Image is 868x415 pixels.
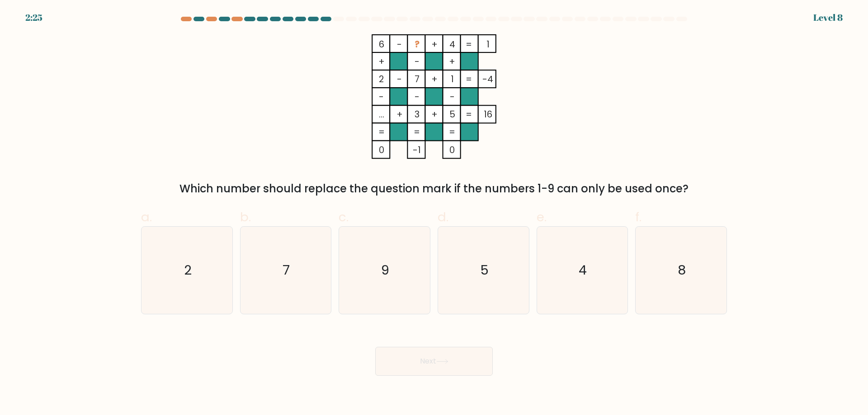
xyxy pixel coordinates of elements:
[537,208,547,226] span: e.
[438,208,448,226] span: d.
[450,90,455,103] tspan: -
[397,73,402,85] tspan: -
[379,144,384,156] tspan: 0
[413,144,421,156] tspan: -1
[283,261,290,279] text: 7
[415,73,420,85] tspan: 7
[379,73,384,85] tspan: 2
[382,261,390,279] text: 9
[579,261,587,279] text: 4
[396,108,403,121] tspan: +
[379,108,384,121] tspan: ...
[141,208,152,226] span: a.
[449,108,455,121] tspan: 5
[379,90,384,103] tspan: -
[480,261,489,279] text: 5
[466,73,472,85] tspan: =
[414,126,420,138] tspan: =
[415,38,420,51] tspan: ?
[449,55,455,68] tspan: +
[466,38,472,51] tspan: =
[378,55,385,68] tspan: +
[375,347,493,376] button: Next
[449,144,455,156] tspan: 0
[339,208,349,226] span: c.
[415,90,420,103] tspan: -
[635,208,642,226] span: f.
[449,126,455,138] tspan: =
[449,38,455,51] tspan: 4
[431,38,438,51] tspan: +
[415,108,420,121] tspan: 3
[431,73,438,85] tspan: +
[379,38,384,51] tspan: 6
[146,181,722,197] div: Which number should replace the question mark if the numbers 1-9 can only be used once?
[378,126,385,138] tspan: =
[415,55,420,68] tspan: -
[813,11,843,24] div: Level 8
[431,108,438,121] tspan: +
[484,108,492,121] tspan: 16
[184,261,192,279] text: 2
[678,261,686,279] text: 8
[25,11,42,24] div: 2:25
[240,208,251,226] span: b.
[486,38,490,51] tspan: 1
[466,108,472,121] tspan: =
[451,73,454,85] tspan: 1
[397,38,402,51] tspan: -
[482,73,493,85] tspan: -4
